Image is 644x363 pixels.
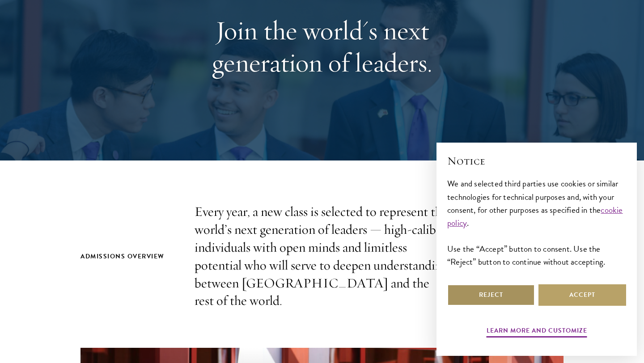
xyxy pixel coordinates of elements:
h2: Admissions Overview [80,251,177,262]
button: Reject [447,284,535,306]
h1: Join the world's next generation of leaders. [168,14,476,79]
a: cookie policy [447,203,623,229]
p: Every year, a new class is selected to represent the world’s next generation of leaders — high-ca... [195,203,449,310]
h2: Notice [447,153,626,169]
div: We and selected third parties use cookies or similar technologies for technical purposes and, wit... [447,177,626,268]
button: Accept [538,284,626,306]
button: Learn more and customize [487,325,587,339]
